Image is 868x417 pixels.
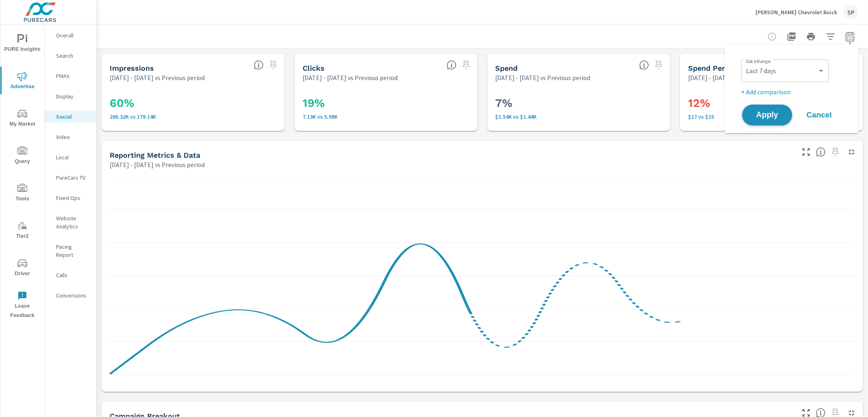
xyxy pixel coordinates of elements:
h5: Spend [496,64,518,72]
div: PureCars TV [45,172,96,184]
div: nav menu [0,24,44,324]
div: Display [45,90,96,102]
div: Search [45,50,96,62]
div: Local [45,151,96,163]
h5: Clicks [303,64,325,72]
div: Video [45,131,96,143]
div: Social [45,111,96,123]
p: PMAX [56,72,90,80]
button: Select Date Range [842,28,858,45]
p: Conversions [56,291,90,300]
p: 286,320 vs 179,141 [110,113,277,120]
div: Conversions [45,289,96,302]
div: Overall [45,29,96,41]
span: PURE Insights [3,34,42,54]
p: $17 vs $15 [688,113,855,120]
button: "Export Report to PDF" [784,28,800,45]
h5: Impressions [110,64,154,72]
h3: 12% [688,96,855,110]
div: SP [844,5,858,20]
span: Select a preset date range to save this widget [460,59,473,72]
span: Query [3,146,42,166]
button: Print Report [803,28,819,45]
span: Driver [3,258,42,278]
button: Minimize Widget [845,146,858,159]
p: 7,129 vs 5,978 [303,113,470,120]
h5: Spend Per Unit Sold [688,64,761,72]
div: Calls [45,269,96,281]
p: Search [56,52,90,60]
p: Video [56,133,90,141]
button: Apply [742,104,792,126]
p: Pacing Report [56,243,90,259]
span: Tier2 [3,221,42,241]
div: PMAX [45,70,96,82]
span: The amount of money spent on advertising during the period. [639,60,649,70]
p: Fixed Ops [56,194,90,202]
span: Leave Feedback [3,291,42,320]
p: Website Analytics [56,214,90,230]
p: PureCars TV [56,174,90,182]
p: Local [56,153,90,161]
span: Select a preset date range to save this widget [829,146,842,159]
span: Advertise [3,72,42,91]
span: Understand Social data over time and see how metrics compare to each other. [816,147,826,157]
h3: 7% [496,96,662,110]
p: + Add comparison [741,87,845,97]
span: The number of times an ad was shown on your behalf. [254,60,264,70]
span: Select a preset date range to save this widget [652,59,665,72]
p: $1,543 vs $1,439 [496,113,662,120]
p: [DATE] - [DATE] vs Previous period [303,73,398,83]
p: [DATE] - [DATE] vs Previous period [496,73,591,83]
p: Overall [56,31,90,39]
div: Website Analytics [45,212,96,232]
span: My Market [3,109,42,129]
span: Apply [751,111,784,119]
p: Social [56,113,90,121]
h3: 19% [303,96,470,110]
p: [DATE] - [DATE] vs Previous period [110,73,205,83]
p: [DATE] - [DATE] vs Previous period [688,73,783,83]
h5: Reporting Metrics & Data [110,151,200,159]
button: Make Fullscreen [800,146,813,159]
span: Select a preset date range to save this widget [267,59,280,72]
span: Cancel [803,111,836,119]
p: Display [56,92,90,100]
p: [DATE] - [DATE] vs Previous period [110,160,205,169]
div: Fixed Ops [45,192,96,204]
span: Tools [3,184,42,204]
p: [PERSON_NAME] Chevrolet Buick [755,9,837,16]
h3: 60% [110,96,277,110]
button: Cancel [795,105,844,125]
div: Pacing Report [45,241,96,261]
button: Apply Filters [823,28,839,45]
p: Calls [56,271,90,279]
span: The number of times an ad was clicked by a consumer. [447,60,457,70]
